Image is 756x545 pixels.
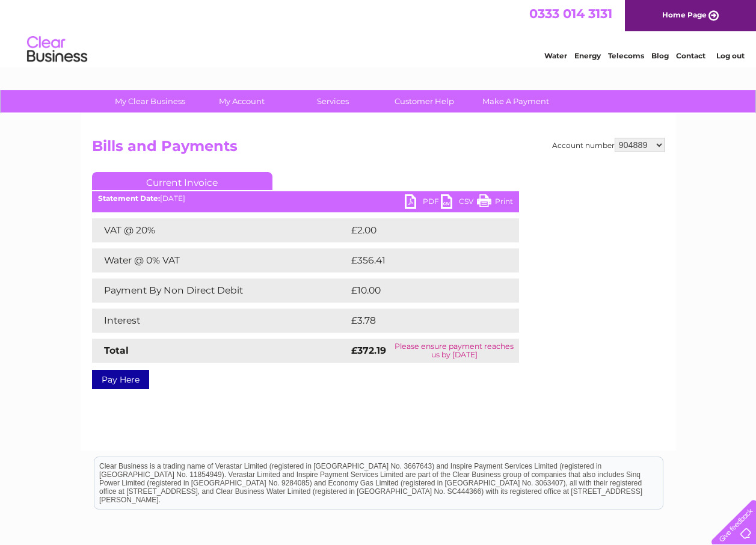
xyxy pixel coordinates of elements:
a: Customer Help [375,90,474,112]
td: Interest [92,309,348,333]
b: Statement Date: [98,194,160,203]
td: £2.00 [348,218,491,242]
td: Please ensure payment reaches us by [DATE] [390,339,518,363]
td: VAT @ 20% [92,218,348,242]
a: Energy [574,51,601,60]
a: CSV [441,194,477,212]
strong: £372.19 [351,345,386,356]
td: £356.41 [348,248,497,272]
a: Contact [676,51,705,60]
td: £3.78 [348,309,491,333]
h2: Bills and Payments [92,138,665,161]
div: Account number [552,138,665,152]
div: Clear Business is a trading name of Verastar Limited (registered in [GEOGRAPHIC_DATA] No. 3667643... [94,7,663,58]
a: Pay Here [92,370,149,389]
a: Blog [651,51,669,60]
a: Log out [716,51,745,60]
img: logo.png [26,31,88,68]
strong: Total [104,345,129,356]
td: Water @ 0% VAT [92,248,348,272]
a: Print [477,194,513,212]
a: Water [544,51,567,60]
a: Services [283,90,383,112]
a: Current Invoice [92,172,272,190]
td: £10.00 [348,279,494,303]
a: 0333 014 3131 [529,6,612,21]
a: Telecoms [608,51,644,60]
td: Payment By Non Direct Debit [92,279,348,303]
a: Make A Payment [466,90,565,112]
a: My Account [192,90,291,112]
a: PDF [405,194,441,212]
div: [DATE] [92,194,519,203]
a: My Clear Business [100,90,200,112]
